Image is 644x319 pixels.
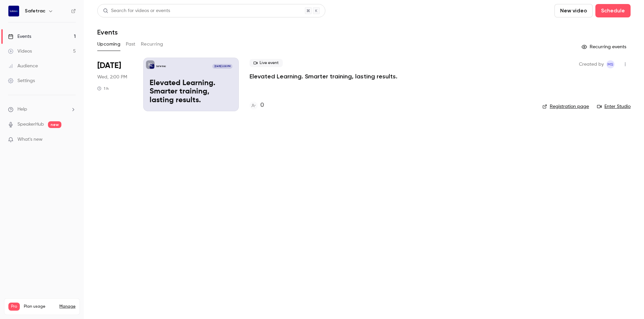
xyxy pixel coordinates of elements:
a: Elevated Learning. Smarter training, lasting results. [250,72,397,80]
a: Elevated Learning. Smarter training, lasting results.Safetrac[DATE] 2:00 PMElevated Learning. Sma... [143,58,239,111]
span: new [48,121,61,128]
div: 1 h [97,86,109,91]
span: Help [17,106,27,113]
a: Registration page [542,103,589,110]
li: help-dropdown-opener [8,106,76,113]
span: [DATE] [97,60,121,71]
span: Live event [250,59,283,67]
span: Pro [8,303,20,311]
div: Settings [8,77,35,84]
span: MS [607,60,613,68]
div: Audience [8,63,38,69]
img: Safetrac [8,6,19,16]
div: Events [8,33,31,40]
button: Recurring [141,39,163,50]
h4: 0 [260,101,264,110]
a: Manage [59,304,75,309]
button: Upcoming [97,39,120,50]
span: What's new [17,136,43,143]
span: Wed, 2:00 PM [97,74,127,80]
button: New video [554,4,593,17]
div: Nov 5 Wed, 2:00 PM (Australia/Melbourne) [97,58,132,111]
h6: Safetrac [25,8,45,14]
button: Schedule [595,4,631,17]
a: 0 [250,101,264,110]
button: Past [126,39,136,50]
span: Plan usage [24,304,55,309]
h1: Events [97,28,118,36]
span: Marketing Safetrac [606,60,614,68]
button: Recurring events [579,42,631,52]
a: Enter Studio [597,103,631,110]
a: SpeakerHub [17,121,44,128]
span: [DATE] 2:00 PM [212,64,232,69]
div: Videos [8,48,32,55]
p: Safetrac [156,65,166,68]
span: Created by [579,60,604,68]
p: Elevated Learning. Smarter training, lasting results. [150,79,232,105]
div: Search for videos or events [103,7,170,14]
